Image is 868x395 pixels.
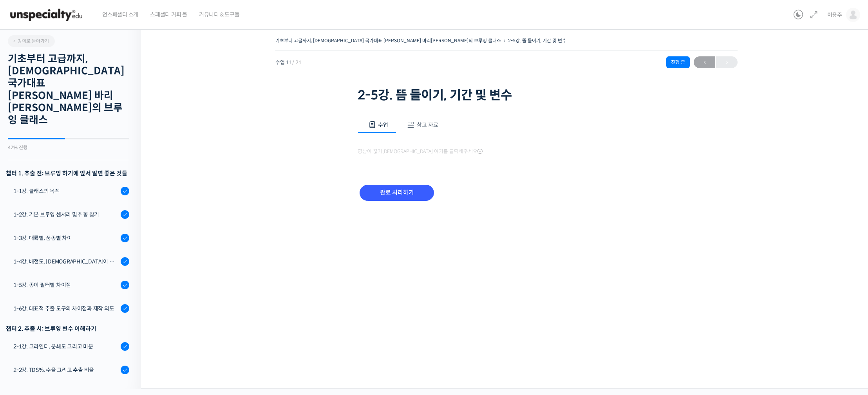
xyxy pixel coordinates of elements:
[13,210,118,219] div: 1-2강. 기본 브루잉 센서리 및 취향 찾기
[358,148,483,155] span: 영상이 끊기[DEMOGRAPHIC_DATA] 여기를 클릭해주세요
[8,145,129,150] div: 47% 진행
[417,121,438,128] span: 참고 자료
[13,342,118,351] div: 2-1강. 그라인더, 분쇄도 그리고 미분
[12,38,49,44] span: 강의로 돌아가기
[13,257,118,266] div: 1-4강. 배전도, [DEMOGRAPHIC_DATA]이 미치는 영향
[275,60,302,65] span: 수업 11
[8,53,129,126] h2: 기초부터 고급까지, [DEMOGRAPHIC_DATA] 국가대표 [PERSON_NAME] 바리[PERSON_NAME]의 브루잉 클래스
[13,281,118,289] div: 1-5강. 종이 필터별 차이점
[358,88,655,103] h1: 2-5강. 뜸 들이기, 기간 및 변수
[666,56,690,68] div: 진행 중
[8,35,55,47] a: 강의로 돌아가기
[360,185,434,201] input: 완료 처리하기
[6,323,129,334] div: 챕터 2. 추출 시: 브루잉 변수 이해하기
[292,59,302,66] span: / 21
[508,38,566,43] a: 2-5강. 뜸 들이기, 기간 및 변수
[378,121,388,128] span: 수업
[827,11,842,18] span: 이용주
[13,304,118,313] div: 1-6강. 대표적 추출 도구의 차이점과 제작 의도
[694,57,715,68] span: ←
[13,366,118,374] div: 2-2강. TDS%, 수율 그리고 추출 비율
[13,187,118,195] div: 1-1강. 클래스의 목적
[275,38,501,43] a: 기초부터 고급까지, [DEMOGRAPHIC_DATA] 국가대표 [PERSON_NAME] 바리[PERSON_NAME]의 브루잉 클래스
[6,168,129,179] h3: 챕터 1. 추출 전: 브루잉 하기에 앞서 알면 좋은 것들
[13,234,118,242] div: 1-3강. 대륙별, 품종별 차이
[694,56,715,68] a: ←이전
